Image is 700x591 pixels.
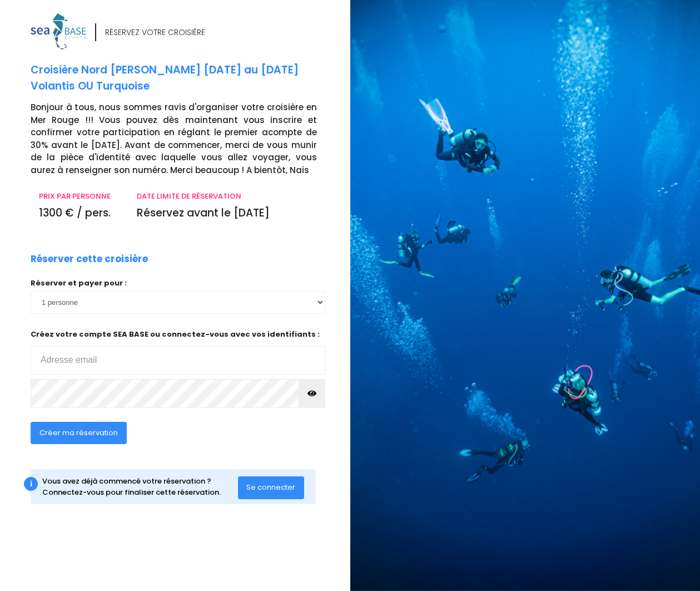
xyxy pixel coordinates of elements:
p: PRIX PAR PERSONNE [39,191,120,202]
p: Bonjour à tous, nous sommes ravis d'organiser votre croisière en Mer Rouge !!! Vous pouvez dès ma... [31,101,342,176]
img: logo_color1.png [31,13,86,50]
input: Adresse email [31,346,325,375]
p: Croisière Nord [PERSON_NAME] [DATE] au [DATE] Volantis OU Turquoise [31,62,342,94]
p: 1300 € / pers. [39,205,120,221]
div: RÉSERVEZ VOTRE CROISIÈRE [105,27,205,38]
span: Se connecter [246,482,295,493]
span: Créer ma réservation [39,427,118,438]
p: Réserver cette croisière [31,252,148,267]
div: Vous avez déjà commencé votre réservation ? Connectez-vous pour finaliser cette réservation. [42,476,238,498]
div: i [24,477,38,491]
button: Se connecter [238,476,305,499]
p: Réserver et payer pour : [31,278,325,289]
a: Se connecter [238,482,305,492]
p: DATE LIMITE DE RÉSERVATION [137,191,316,202]
p: Créez votre compte SEA BASE ou connectez-vous avec vos identifiants : [31,329,325,375]
p: Réservez avant le [DATE] [137,205,316,221]
button: Créer ma réservation [31,422,127,444]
